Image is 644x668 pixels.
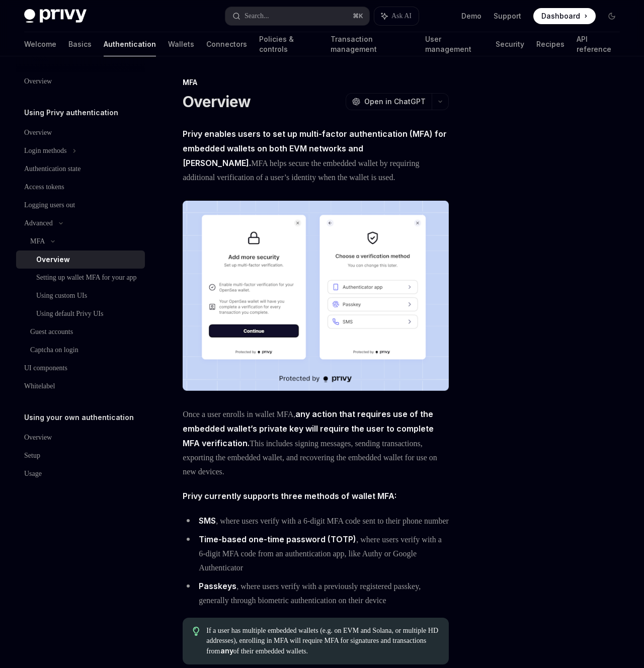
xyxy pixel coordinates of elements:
img: dark logo [24,9,87,23]
li: , where users verify with a 6-digit MFA code sent to their phone number [183,514,449,528]
div: MFA [30,235,45,247]
a: Connectors [206,32,247,56]
a: Transaction management [331,32,413,56]
a: UI components [16,359,145,377]
strong: Privy enables users to set up multi-factor authentication (MFA) for embedded wallets on both EVM ... [183,129,447,168]
div: Overview [24,75,52,88]
a: Captcha on login [16,341,145,359]
strong: any action that requires use of the embedded wallet’s private key will require the user to comple... [183,409,434,448]
svg: Tip [193,627,200,636]
a: User management [425,32,484,56]
a: Authentication state [16,160,145,178]
span: Ask AI [391,11,412,21]
span: If a user has multiple embedded wallets (e.g. on EVM and Solana, or multiple HD addresses), enrol... [206,626,439,656]
a: Policies & controls [259,32,318,56]
div: Search... [245,10,269,22]
a: Wallets [168,32,194,56]
div: Overview [24,432,52,444]
a: Support [494,11,521,21]
a: Guest accounts [16,323,145,341]
div: MFA [183,77,449,88]
a: Welcome [24,32,56,56]
a: Logging users out [16,196,145,214]
div: Using default Privy UIs [36,308,103,320]
h5: Using Privy authentication [24,107,118,119]
span: Once a user enrolls in wallet MFA, This includes signing messages, sending transactions, exportin... [183,407,449,479]
button: Toggle dark mode [604,8,620,24]
div: Using custom UIs [36,290,87,302]
a: API reference [577,32,620,56]
button: Ask AI [374,7,419,25]
a: Overview [16,72,145,91]
span: Open in ChatGPT [364,97,426,107]
a: Dashboard [533,8,596,24]
a: Setup [16,447,145,465]
div: Overview [24,127,52,139]
a: Recipes [536,32,565,56]
div: Setup [24,450,40,462]
div: UI components [24,362,67,374]
h5: Using your own authentication [24,411,134,424]
div: Login methods [24,145,66,157]
span: Dashboard [541,11,580,21]
span: MFA helps secure the embedded wallet by requiring additional verification of a user’s identity wh... [183,127,449,185]
div: Overview [36,254,70,266]
strong: Privy currently supports three methods of wallet MFA: [183,491,396,501]
strong: any [220,646,233,655]
div: Authentication state [24,163,80,175]
button: Search...⌘K [225,7,369,25]
a: Access tokens [16,178,145,196]
div: Advanced [24,217,53,229]
strong: SMS [199,516,216,526]
div: Usage [24,468,42,480]
a: Overview [16,251,145,269]
strong: Time-based one-time password (TOTP) [199,534,356,544]
a: Security [496,32,524,56]
a: Using default Privy UIs [16,305,145,323]
strong: Passkeys [199,581,236,591]
button: Open in ChatGPT [346,93,432,110]
h1: Overview [183,93,251,111]
div: Whitelabel [24,380,55,392]
a: Overview [16,124,145,142]
a: Setting up wallet MFA for your app [16,269,145,287]
a: Using custom UIs [16,287,145,305]
div: Access tokens [24,181,64,193]
li: , where users verify with a previously registered passkey, generally through biometric authentica... [183,579,449,608]
a: Authentication [104,32,156,56]
div: Captcha on login [30,344,78,356]
a: Basics [68,32,92,56]
div: Guest accounts [30,326,73,338]
a: Demo [461,11,481,21]
img: images/MFA.png [183,201,449,391]
div: Logging users out [24,199,75,211]
a: Whitelabel [16,377,145,395]
span: ⌘ K [353,12,363,20]
div: Setting up wallet MFA for your app [36,272,137,284]
a: Overview [16,429,145,447]
li: , where users verify with a 6-digit MFA code from an authentication app, like Authy or Google Aut... [183,532,449,575]
a: Usage [16,465,145,483]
